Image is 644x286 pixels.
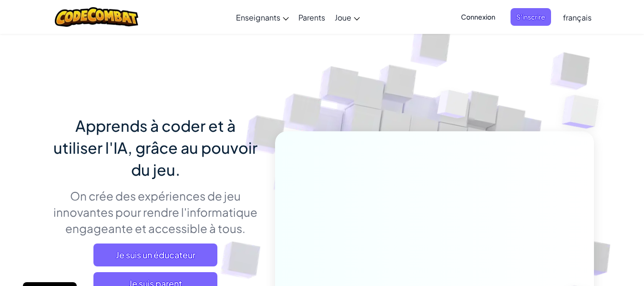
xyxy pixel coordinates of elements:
img: Overlap cubes [419,71,488,142]
span: Enseignants [236,12,280,22]
img: Overlap cubes [543,72,625,152]
a: français [558,4,596,30]
span: Joue [335,12,351,22]
a: Enseignants [231,4,294,30]
span: Apprends à coder et à utiliser l'IA, grâce au pouvoir du jeu. [53,116,257,179]
button: S'inscrire [511,8,551,26]
a: Je suis un éducateur [93,244,217,266]
a: Joue [330,4,365,30]
a: Parents [294,4,330,30]
span: français [563,12,592,22]
button: Connexion [455,8,501,26]
img: CodeCombat logo [55,7,138,27]
p: On crée des expériences de jeu innovantes pour rendre l'informatique engageante et accessible à t... [51,188,261,236]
